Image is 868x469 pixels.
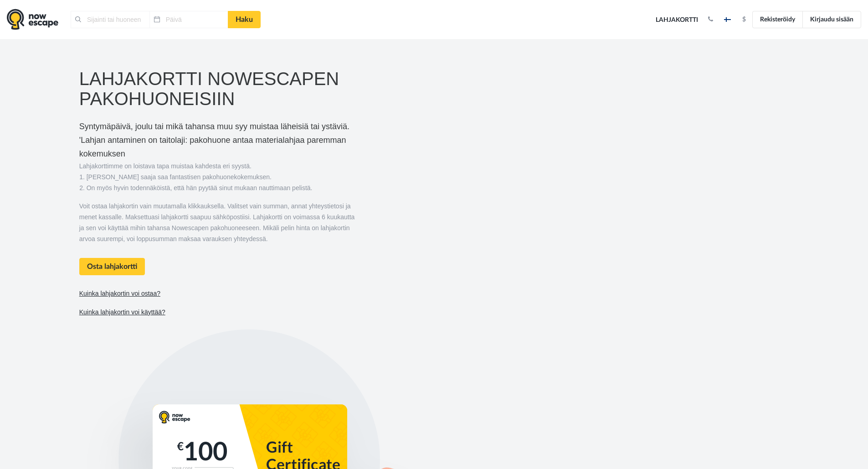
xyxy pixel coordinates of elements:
input: Päivä [149,11,228,28]
a: Kuinka lahjakortin voi käyttää? [79,308,165,316]
a: Rekisteröidy [752,11,803,28]
a: Kirjaudu sisään [802,11,861,28]
button: $ [738,15,750,24]
li: [PERSON_NAME] saaja saa fantastisen pakohuonekokemuksen. [87,171,355,182]
div: Syntymäpäivä, joulu tai mikä tahansa muu syy muistaa läheisiä tai ystäviä. 'Lahjan antaminen on t... [79,120,355,318]
img: logo [7,9,58,30]
input: Sijainti tai huoneen nimi [71,11,149,28]
h1: Lahjakortti Nowescapen pakohuoneisiin [79,69,355,109]
a: Osta lahjakortti [79,258,145,275]
li: On myös hyvin todennäköistä, että hän pyytää sinut mukaan nauttimaan pelistä. [87,182,355,193]
a: Lahjakortti [652,10,701,30]
a: Haku [228,11,261,28]
a: Kuinka lahjakortin voi ostaa? [79,290,160,298]
p: Lahjakorttimme on loistava tapa muistaa kahdesta eri syystä. [79,161,355,171]
strong: $ [742,16,746,23]
img: fi.jpg [724,17,731,22]
p: Voit ostaa lahjakortin vain muutamalla klikkauksella. Valitset vain summan, annat yhteystietosi j... [79,201,355,244]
